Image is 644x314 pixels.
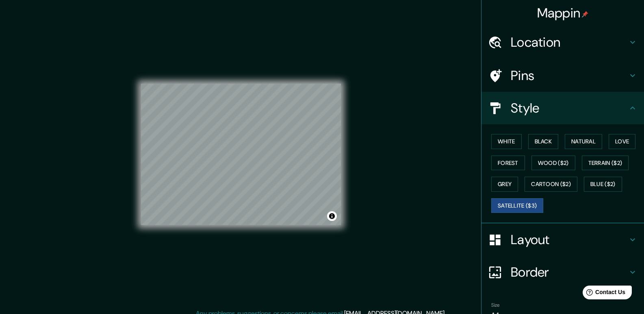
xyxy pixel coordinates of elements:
button: Terrain ($2) [582,156,629,171]
div: Style [481,92,644,124]
div: Location [481,26,644,58]
canvas: Map [141,84,341,225]
h4: Layout [511,232,628,248]
button: Forest [491,156,525,171]
div: Border [481,256,644,288]
button: Grey [491,177,518,192]
button: Blue ($2) [584,177,622,192]
h4: Border [511,264,628,280]
div: Layout [481,223,644,256]
button: Satellite ($3) [491,198,543,213]
button: Natural [565,134,602,149]
label: Size [491,302,500,309]
button: Black [528,134,559,149]
h4: Location [511,34,628,50]
h4: Mappin [537,5,589,21]
button: Cartoon ($2) [525,177,577,192]
div: Pins [481,59,644,92]
h4: Style [511,100,628,116]
button: White [491,134,522,149]
button: Love [609,134,635,149]
img: pin-icon.png [582,11,588,17]
button: Toggle attribution [327,211,337,221]
h4: Pins [511,67,628,84]
button: Wood ($2) [531,156,575,171]
iframe: Help widget launcher [572,282,635,305]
